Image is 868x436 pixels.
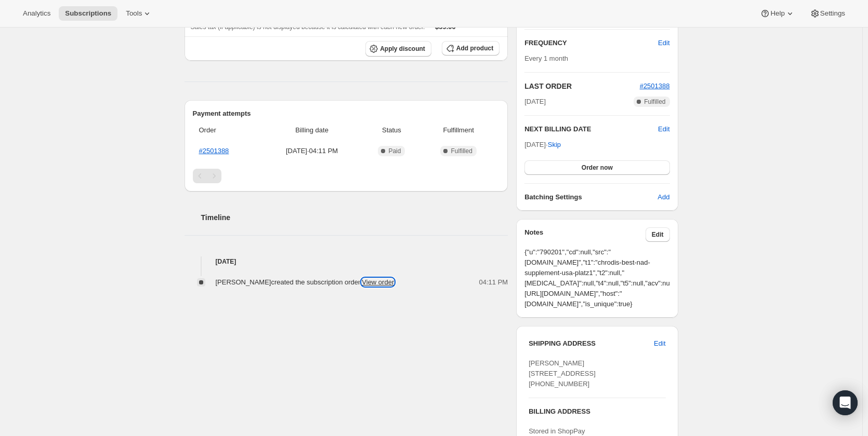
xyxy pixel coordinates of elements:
button: Add product [442,41,499,56]
a: #2501388 [199,147,229,155]
h3: Notes [524,227,646,242]
button: #2501388 [640,81,670,91]
span: Apply discount [380,45,425,53]
span: Settings [820,9,845,18]
span: Edit [654,338,665,349]
div: Open Intercom Messenger [833,390,858,415]
span: Fulfilled [644,98,665,106]
h2: LAST ORDER [524,81,639,91]
span: Tools [126,9,142,18]
span: Add product [456,44,493,52]
span: Analytics [23,9,50,18]
span: [PERSON_NAME] created the subscription order. [216,278,394,286]
span: Add [657,192,669,202]
button: Edit [652,35,676,51]
th: Order [193,119,261,142]
h2: Timeline [201,212,508,223]
span: {"u":"790201","cd":null,"src":"[DOMAIN_NAME]","t1":"chrodis-best-nad-supplement-usa-platz1","t2":... [524,247,669,309]
button: Edit [646,227,670,242]
a: View order [362,278,394,286]
h4: [DATE] [185,256,508,267]
span: Order now [582,163,613,172]
button: Tools [120,6,159,21]
span: Fulfilled [451,147,472,155]
span: Billing date [264,125,359,135]
button: Settings [804,6,851,21]
button: Analytics [17,6,57,21]
button: Add [651,189,676,206]
button: Apply discount [365,41,431,57]
span: Edit [658,38,669,48]
button: Order now [524,160,669,175]
span: Every 1 month [524,55,568,62]
span: [PERSON_NAME] [STREET_ADDRESS] [PHONE_NUMBER] [529,359,596,388]
span: [DATE] [524,97,546,107]
span: Status [366,125,417,135]
h2: FREQUENCY [524,38,658,48]
button: Skip [542,137,567,153]
button: Edit [658,124,669,134]
span: Fulfillment [424,125,493,135]
h3: SHIPPING ADDRESS [529,338,654,349]
h3: BILLING ADDRESS [529,406,665,417]
span: Subscriptions [65,9,111,18]
button: Edit [648,335,672,352]
nav: Pagination [193,169,500,183]
button: Help [754,6,801,21]
a: #2501388 [640,82,670,90]
span: Edit [652,230,664,239]
h2: NEXT BILLING DATE [524,124,658,134]
span: Stored in ShopPay [529,427,585,435]
span: Skip [548,140,561,150]
span: 04:11 PM [479,277,508,288]
button: Subscriptions [59,6,117,21]
span: Help [770,9,784,18]
span: Paid [388,147,401,155]
h6: Batching Settings [524,192,657,202]
span: [DATE] · [524,141,561,148]
span: [DATE] · 04:11 PM [264,146,359,156]
h2: Payment attempts [193,108,500,119]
